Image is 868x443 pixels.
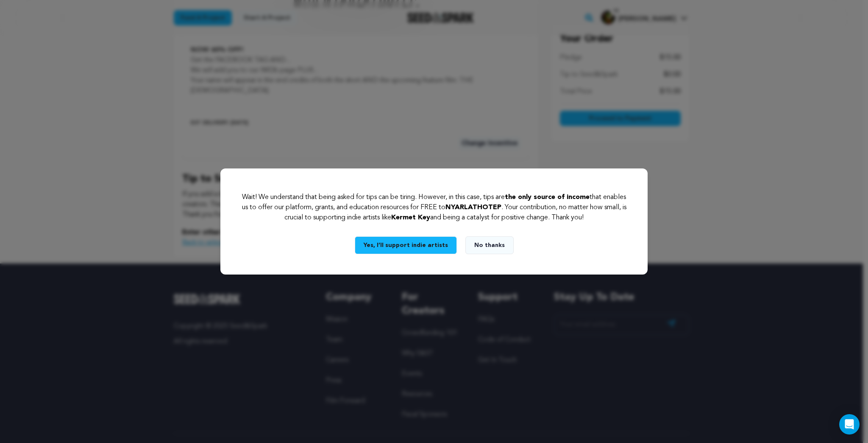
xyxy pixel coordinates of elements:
button: No thanks [465,236,514,254]
span: the only source of income [505,194,590,201]
p: Wait! We understand that being asked for tips can be tiring. However, in this case, tips are that... [241,192,627,223]
span: Kermet Key [391,214,430,221]
div: Open Intercom Messenger [839,414,860,435]
span: NYARLATHOTEP [445,204,501,211]
button: Yes, I’ll support indie artists [355,236,457,254]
